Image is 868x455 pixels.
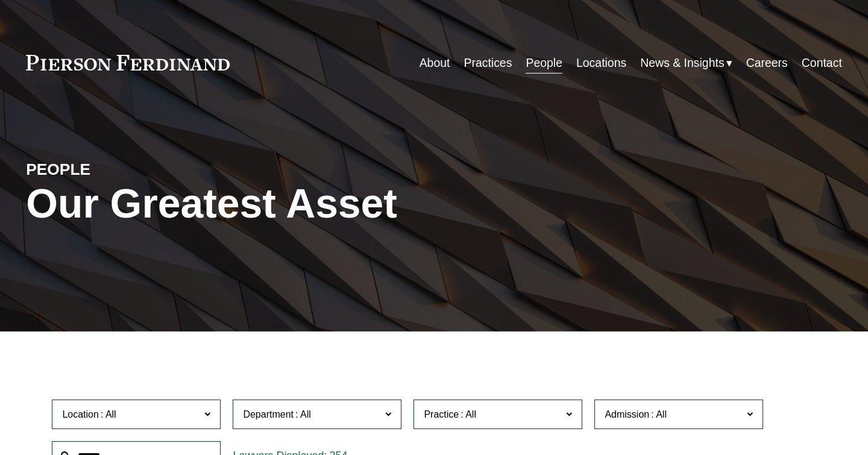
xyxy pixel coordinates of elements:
span: Location [62,409,99,419]
h4: PEOPLE [26,160,230,180]
a: Practices [464,51,512,75]
a: Careers [746,51,788,75]
span: Admission [605,409,649,419]
a: Contact [802,51,842,75]
a: folder dropdown [640,51,732,75]
a: Locations [576,51,626,75]
a: People [526,51,562,75]
span: Department [243,409,294,419]
a: About [420,51,450,75]
h1: Our Greatest Asset [26,180,570,227]
span: News & Insights [640,52,724,74]
span: Practice [424,409,459,419]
